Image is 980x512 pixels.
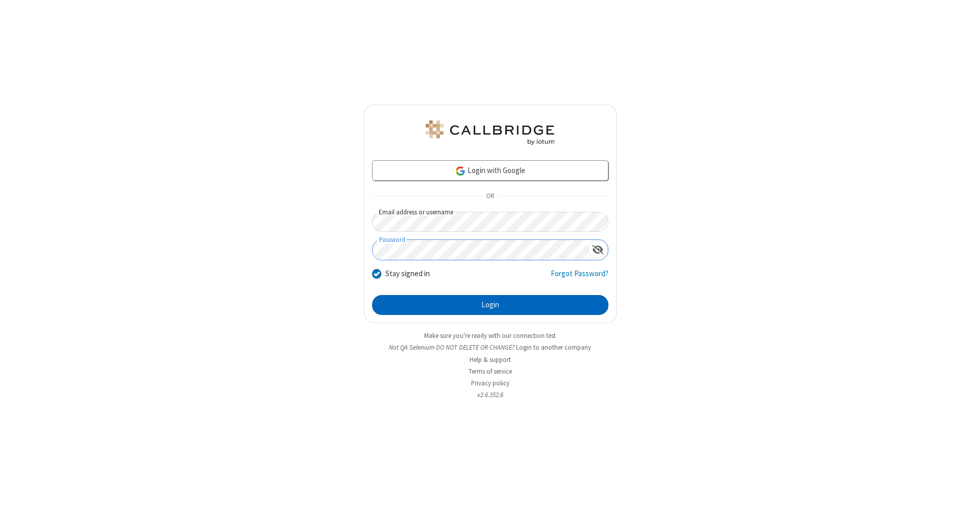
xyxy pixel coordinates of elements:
[385,268,430,280] label: Stay signed in
[424,331,556,340] a: Make sure you're ready with our connection test
[364,390,617,400] li: v2.6.352.6
[373,240,588,260] input: Password
[470,355,511,364] a: Help & support
[469,367,512,376] a: Terms of service
[372,295,608,315] button: Login
[482,189,498,204] span: OR
[516,343,591,352] button: Login to another company
[372,212,608,232] input: Email address or username
[588,240,608,259] div: Show password
[471,379,509,387] a: Privacy policy
[551,268,608,287] a: Forgot Password?
[372,160,608,181] a: Login with Google
[455,165,466,177] img: google-icon.png
[364,343,617,352] li: Not QA Selenium DO NOT DELETE OR CHANGE?
[424,120,556,145] img: QA Selenium DO NOT DELETE OR CHANGE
